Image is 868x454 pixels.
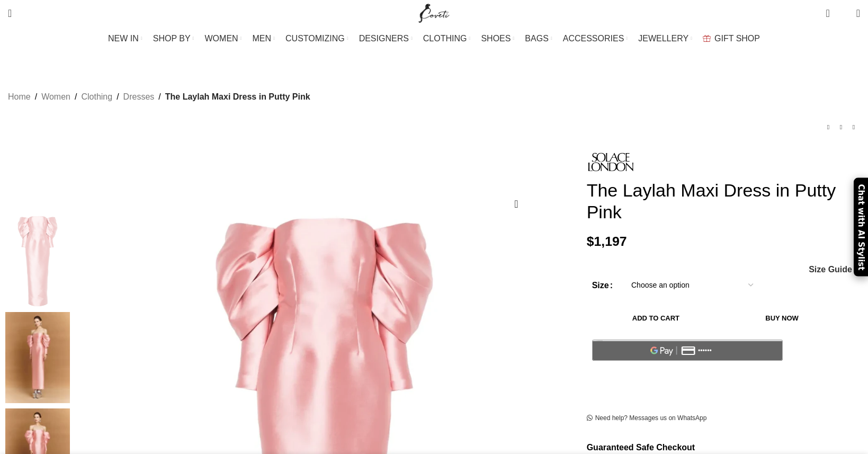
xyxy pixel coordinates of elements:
[423,33,467,43] span: CLOTHING
[153,33,191,43] span: SHOP BY
[5,216,70,307] img: Solace London Pink The Laylah Maxi Dress in Putty Pink
[8,90,31,104] a: Home
[153,28,194,49] a: SHOP BY
[587,234,594,248] span: $
[253,33,272,43] span: MEN
[3,28,865,49] div: Main navigation
[587,180,860,223] h1: The Laylah Maxi Dress in Putty Pink
[359,33,409,43] span: DESIGNERS
[592,307,720,329] button: Add to cart
[822,121,835,133] a: Previous product
[5,312,70,403] img: Solace London Pink The Laylah Maxi Dress in Putty Pink
[205,33,238,43] span: WOMEN
[587,149,634,174] img: Solace London
[847,121,860,133] a: Next product
[165,90,310,104] span: The Laylah Maxi Dress in Putty Pink
[108,28,142,49] a: NEW IN
[840,11,848,19] span: 0
[359,28,413,49] a: DESIGNERS
[638,28,692,49] a: JEWELLERY
[725,307,839,329] button: Buy now
[285,28,348,49] a: CUSTOMIZING
[416,8,452,17] a: Site logo
[108,33,139,43] span: NEW IN
[592,340,783,361] button: Pay with GPay
[253,28,275,49] a: MEN
[285,33,345,43] span: CUSTOMIZING
[563,28,628,49] a: ACCESSORIES
[587,443,695,452] strong: Guaranteed Safe Checkout
[703,35,711,42] img: GiftBag
[525,33,548,43] span: BAGS
[638,33,688,43] span: JEWELLERY
[714,33,760,43] span: GIFT SHOP
[8,90,310,104] nav: Breadcrumb
[587,414,707,423] a: Need help? Messages us on WhatsApp
[525,28,552,49] a: BAGS
[123,90,155,104] a: Dresses
[827,5,835,13] span: 0
[838,3,848,24] div: My Wishlist
[592,279,613,292] label: Size
[81,90,112,104] a: Clothing
[703,28,760,49] a: GIFT SHOP
[481,33,511,43] span: SHOES
[3,3,17,24] a: Search
[423,28,471,49] a: CLOTHING
[481,28,514,49] a: SHOES
[590,367,785,392] iframe: Secure express checkout frame
[698,347,712,354] text: ••••••
[820,3,835,24] a: 0
[41,90,70,104] a: Women
[205,28,242,49] a: WOMEN
[808,265,852,274] a: Size Guide
[587,234,627,248] bdi: 1,197
[563,33,624,43] span: ACCESSORIES
[809,265,852,274] span: Size Guide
